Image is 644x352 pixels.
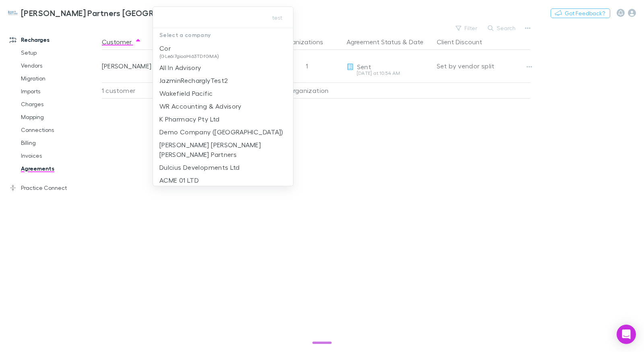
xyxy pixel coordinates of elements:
[617,325,636,344] div: Open Intercom Messenger
[159,175,199,185] p: ACME 01 LTD
[272,13,282,23] span: test
[159,163,240,172] p: Dulcius Developments Ltd
[159,140,287,159] p: [PERSON_NAME] [PERSON_NAME] [PERSON_NAME] Partners
[159,114,220,124] p: K Pharmacy Pty Ltd
[159,127,283,137] p: Demo Company ([GEOGRAPHIC_DATA])
[159,63,201,72] p: All In Advisory
[159,53,219,60] span: (GLe6i7gioaHi63TDfGMA)
[153,28,293,42] p: Select a company
[159,89,213,98] p: Wakefield Pacific
[159,101,242,111] p: WR Accounting & Advisory
[159,76,228,85] p: JazminRecharglyTest2
[159,43,219,53] p: Cor
[264,13,290,23] button: test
